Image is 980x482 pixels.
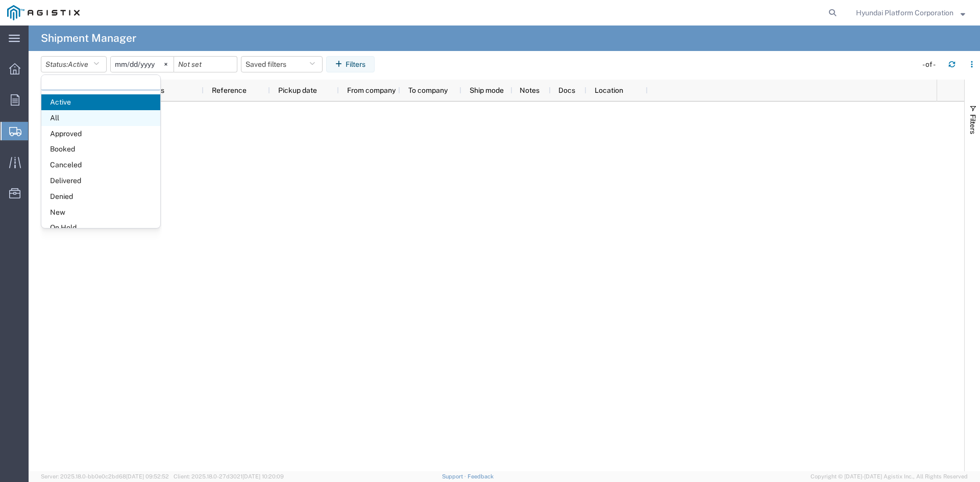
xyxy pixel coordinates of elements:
span: Location [595,86,623,94]
button: Saved filters [241,56,323,72]
span: Server: 2025.18.0-bb0e0c2bd68 [41,473,169,479]
span: Pickup date [278,86,317,94]
span: Ship mode [470,86,504,94]
span: Reference [212,86,247,94]
span: Active [41,94,160,110]
span: [DATE] 09:52:52 [126,473,169,479]
a: Feedback [468,473,494,479]
span: From company [347,86,396,94]
span: [DATE] 10:20:09 [242,473,284,479]
span: Docs [558,86,575,94]
span: Filters [969,114,977,134]
span: Approved [41,126,160,142]
span: Hyundai Platform Corporation [856,7,953,18]
span: Denied [41,189,160,205]
span: New [41,205,160,220]
span: Booked [41,141,160,157]
h4: Shipment Manager [41,26,136,51]
a: Support [442,473,468,479]
span: Canceled [41,157,160,173]
img: logo [7,5,80,20]
div: - of - [922,59,940,70]
span: On Hold [41,220,160,236]
span: Client: 2025.18.0-27d3021 [174,473,284,479]
span: All [41,110,160,126]
button: Hyundai Platform Corporation [855,7,966,19]
span: Copyright © [DATE]-[DATE] Agistix Inc., All Rights Reserved [811,472,968,481]
button: Filters [326,56,375,72]
span: Notes [520,86,540,94]
span: To company [408,86,448,94]
button: Status:Active [41,56,107,72]
input: Not set [174,57,237,72]
span: Active [68,60,88,68]
span: Delivered [41,173,160,189]
input: Not set [111,57,174,72]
